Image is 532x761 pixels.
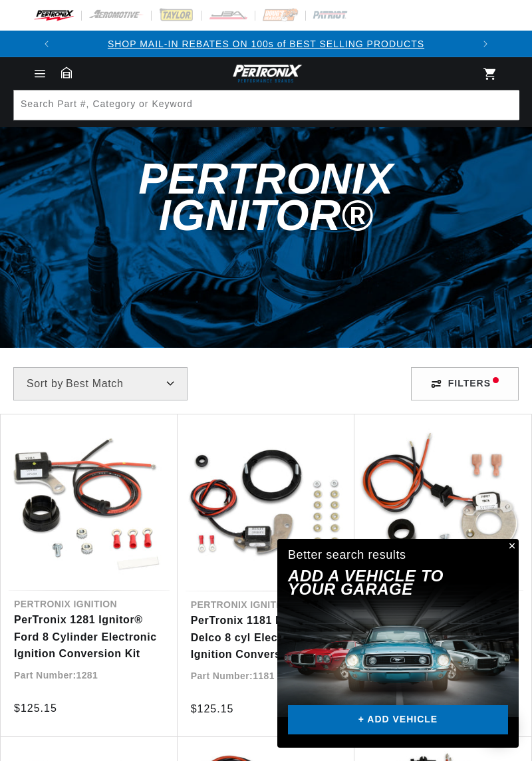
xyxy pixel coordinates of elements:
a: PerTronix 1281 Ignitor® Ford 8 Cylinder Electronic Ignition Conversion Kit [14,611,164,663]
div: Filters [411,367,519,400]
button: Close [503,539,519,555]
div: Better search results [288,545,406,565]
span: Sort by [27,379,63,389]
div: 1 of 2 [60,37,472,51]
input: Search Part #, Category or Keyword [14,90,519,120]
a: + ADD VEHICLE [288,705,508,735]
span: PerTronix Ignitor® [138,154,393,239]
button: Translation missing: en.sections.announcements.previous_announcement [33,31,60,57]
h2: Add A VEHICLE to your garage [288,569,475,597]
div: Announcement [60,37,472,51]
button: Translation missing: en.sections.announcements.next_announcement [472,31,499,57]
button: Search Part #, Category or Keyword [489,90,518,120]
select: Sort by [13,367,188,400]
a: Garage: 0 item(s) [61,67,72,78]
a: PerTronix 1181 Ignitor® Delco 8 cyl Electronic Ignition Conversion Kit [191,612,342,663]
img: Pertronix [229,63,303,84]
summary: Menu [25,67,55,81]
a: SHOP MAIL-IN REBATES ON 100s of BEST SELLING PRODUCTS [108,39,424,49]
